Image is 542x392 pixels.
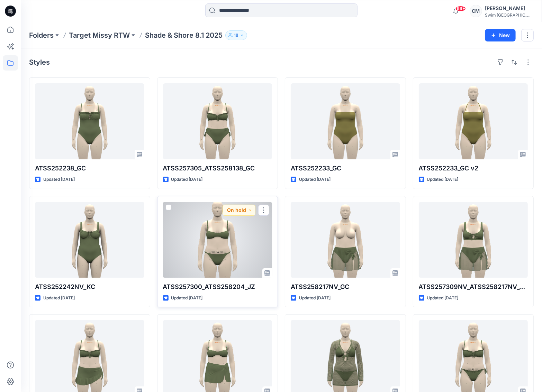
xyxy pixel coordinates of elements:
[299,176,331,183] p: Updated [DATE]
[291,282,400,292] p: ATSS258217NV_GC
[145,30,223,40] p: Shade & Shore 8.1 2025
[171,295,203,302] p: Updated [DATE]
[69,30,130,40] a: Target Missy RTW
[43,295,75,302] p: Updated [DATE]
[35,282,144,292] p: ATSS252242NV_KC
[470,5,482,17] div: CM
[291,164,400,173] p: ATSS252233_GC
[299,295,331,302] p: Updated [DATE]
[35,83,144,159] a: ATSS252238_GC
[163,164,272,173] p: ATSS257305_ATSS258138_GC
[163,202,272,278] a: ATSS257300_ATSS258204_JZ
[485,4,533,12] div: [PERSON_NAME]
[455,6,466,11] span: 99+
[427,295,459,302] p: Updated [DATE]
[234,31,238,39] p: 18
[419,282,528,292] p: ATSS257309NV_ATSS258217NV_GC
[171,176,203,183] p: Updated [DATE]
[427,176,459,183] p: Updated [DATE]
[29,58,50,66] h4: Styles
[291,83,400,159] a: ATSS252233_GC
[419,164,528,173] p: ATSS252233_GC v2
[485,29,516,41] button: New
[29,30,54,40] a: Folders
[163,83,272,159] a: ATSS257305_ATSS258138_GC
[163,282,272,292] p: ATSS257300_ATSS258204_JZ
[291,202,400,278] a: ATSS258217NV_GC
[43,176,75,183] p: Updated [DATE]
[419,202,528,278] a: ATSS257309NV_ATSS258217NV_GC
[35,202,144,278] a: ATSS252242NV_KC
[419,83,528,159] a: ATSS252233_GC v2
[35,164,144,173] p: ATSS252238_GC
[485,12,533,18] div: Swim [GEOGRAPHIC_DATA]
[225,30,247,40] button: 18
